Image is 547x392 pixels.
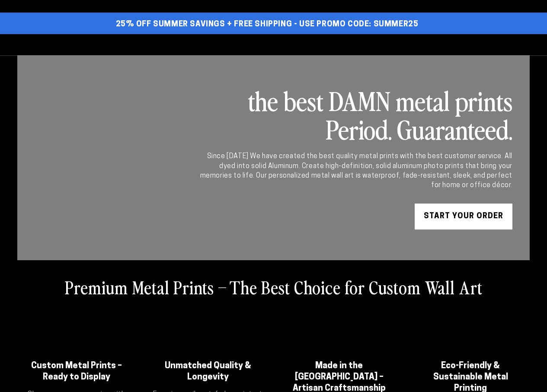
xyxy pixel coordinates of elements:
[194,39,253,50] span: Start Your Print
[415,204,512,229] a: START YOUR Order
[363,34,403,55] a: About Us
[410,39,461,50] span: Professionals
[160,360,256,383] h2: Unmatched Quality & Longevity
[198,152,512,191] div: Since [DATE] We have created the best quality metal prints with the best customer service. All dy...
[116,20,419,29] span: 25% off Summer Savings + Free Shipping - Use Promo Code: SUMMER25
[260,34,310,55] a: Shop By Use
[264,39,305,50] span: Shop By Use
[28,360,125,383] h2: Custom Metal Prints – Ready to Display
[65,276,483,298] h2: Premium Metal Prints – The Best Choice for Custom Wall Art
[368,39,399,50] span: About Us
[316,39,357,50] span: Why Metal?
[478,35,497,54] summary: Search our site
[198,86,512,143] h2: the best DAMN metal prints Period. Guaranteed.
[312,34,361,55] a: Why Metal?
[190,34,258,55] a: Start Your Print
[406,34,465,55] a: Professionals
